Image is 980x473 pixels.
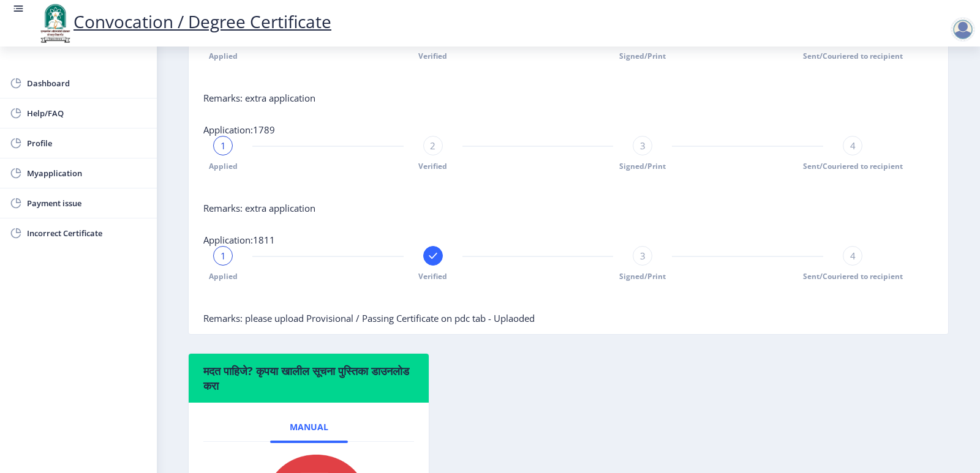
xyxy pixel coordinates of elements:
a: Manual [270,412,348,442]
span: Signed/Print [619,161,666,171]
span: Applied [209,271,238,281]
span: 2 [430,140,435,152]
span: Remarks: extra application [203,92,315,104]
span: 4 [850,140,856,152]
span: Sent/Couriered to recipient [803,51,903,61]
span: Payment issue [27,196,147,210]
span: Sent/Couriered to recipient [803,161,903,171]
span: Verified [418,51,447,61]
span: Verified [418,161,447,171]
span: Application:1811 [203,234,275,246]
span: 1 [221,140,226,152]
a: Convocation / Degree Certificate [37,10,331,33]
span: Help/FAQ [27,106,147,121]
span: Incorrect Certificate [27,226,147,240]
span: Profile [27,136,147,151]
span: Verified [418,271,447,281]
span: 3 [640,250,646,262]
img: logo [37,2,73,44]
span: Signed/Print [619,51,666,61]
span: Manual [290,422,328,432]
span: 3 [640,140,646,152]
span: Applied [209,51,238,61]
span: Signed/Print [619,271,666,281]
span: Dashboard [27,76,147,91]
span: Application:1789 [203,124,275,136]
span: 4 [850,250,856,262]
span: Applied [209,161,238,171]
span: Remarks: extra application [203,202,315,214]
span: 1 [221,250,226,262]
span: Remarks: please upload Provisional / Passing Certificate on pdc tab - Uplaoded [203,312,535,324]
span: Sent/Couriered to recipient [803,271,903,281]
span: Myapplication [27,166,147,181]
h6: मदत पाहिजे? कृपया खालील सूचना पुस्तिका डाउनलोड करा [203,363,414,393]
